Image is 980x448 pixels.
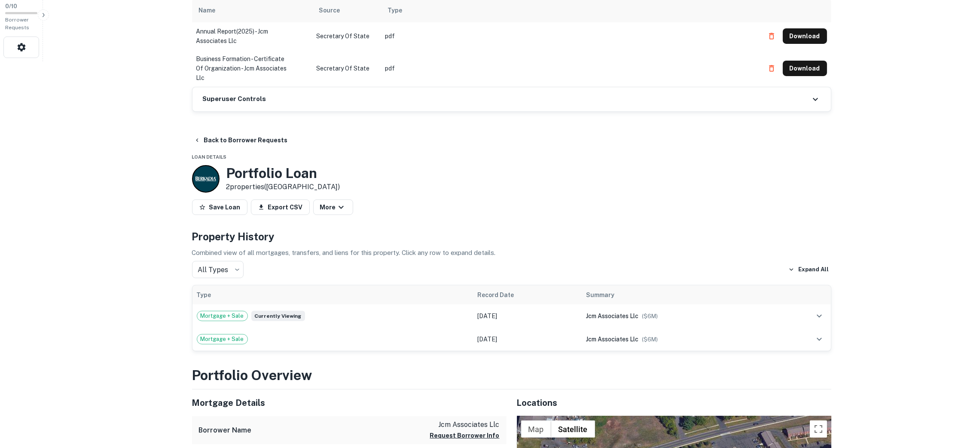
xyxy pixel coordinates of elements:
button: Save Loan [192,199,247,215]
button: expand row [812,332,827,347]
button: Request Borrower Info [430,430,500,441]
h6: Superuser Controls [203,94,266,104]
td: [DATE] [473,304,582,328]
button: Download [783,28,827,44]
td: Secretary of State [312,50,381,87]
span: ($ 6M ) [642,313,658,319]
span: Loan Details [192,154,227,160]
td: [DATE] [473,328,582,351]
p: jcm associates llc [430,420,500,430]
div: Type [388,5,403,15]
h5: Locations [517,396,831,409]
th: Summary [582,285,775,304]
button: Delete file [764,61,779,75]
div: All Types [192,261,244,278]
button: Back to Borrower Requests [190,132,291,148]
button: Export CSV [251,199,310,215]
span: Mortgage + Sale [197,312,247,320]
span: Mortgage + Sale [197,335,247,344]
button: expand row [812,309,827,323]
button: Toggle fullscreen view [810,420,827,438]
div: Name [199,5,216,15]
p: Combined view of all mortgages, transfers, and liens for this property. Click any row to expand d... [192,248,831,258]
td: pdf [381,50,760,87]
td: business formation - certificate of organization - jcm associates llc [192,50,312,87]
td: annual report(2025) - jcm associates llc [192,22,312,50]
button: More [313,199,353,215]
span: 0 / 10 [5,3,17,9]
button: Show street map [521,420,551,438]
button: Expand All [786,263,831,276]
p: 2 properties ([GEOGRAPHIC_DATA]) [226,182,340,192]
td: pdf [381,22,760,50]
h3: Portfolio Overview [192,365,831,386]
button: Show satellite imagery [551,420,595,438]
th: Type [192,285,473,304]
div: Source [319,5,340,15]
h5: Mortgage Details [192,396,507,409]
span: Currently viewing [251,311,305,321]
td: Secretary of State [312,22,381,50]
h4: Property History [192,229,831,244]
span: jcm associates llc [586,336,638,343]
span: Borrower Requests [5,17,29,31]
h3: Portfolio Loan [226,165,340,181]
h6: Borrower Name [199,425,252,436]
button: Download [783,61,827,76]
span: jcm associates llc [586,313,638,319]
button: Delete file [764,29,779,43]
iframe: Chat Widget [937,379,980,420]
span: ($ 6M ) [642,336,658,343]
th: Record Date [473,285,582,304]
